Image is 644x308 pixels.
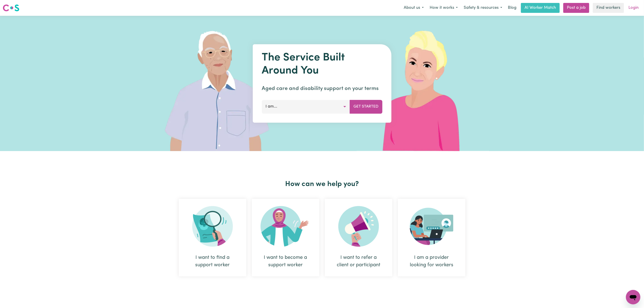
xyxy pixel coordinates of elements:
[190,254,236,269] div: I want to find a support worker
[461,3,505,13] button: Safety & resources
[409,254,455,269] div: I am a provider looking for workers
[398,199,465,276] div: I am a provider looking for workers
[563,3,589,13] a: Post a job
[626,3,641,13] a: Login
[261,206,311,247] img: Become Worker
[336,254,382,269] div: I want to refer a client or participant
[338,206,379,247] img: Refer
[262,100,350,113] button: I am...
[262,51,382,77] h1: The Service Built Around You
[252,199,319,276] div: I want to become a support worker
[593,3,624,13] a: Find workers
[325,199,392,276] div: I want to refer a client or participant
[3,4,19,12] img: Careseekers logo
[427,3,461,13] button: How it works
[410,206,454,247] img: Provider
[262,85,382,93] p: Aged care and disability support on your terms
[192,206,233,247] img: Search
[263,254,309,269] div: I want to become a support worker
[401,3,427,13] button: About us
[521,3,560,13] a: AI Worker Match
[179,199,246,276] div: I want to find a support worker
[626,290,640,304] iframe: Button to launch messaging window, conversation in progress
[505,3,519,13] a: Blog
[3,3,19,13] a: Careseekers logo
[350,100,382,113] button: Get Started
[176,180,468,188] h2: How can we help you?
